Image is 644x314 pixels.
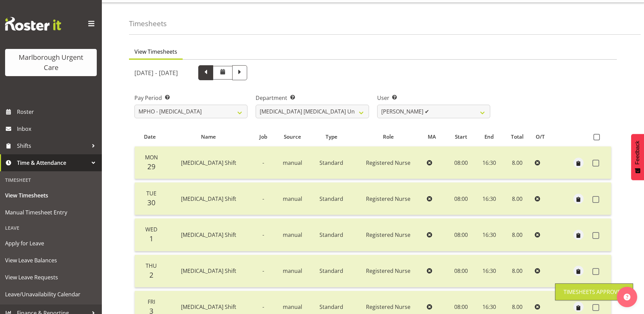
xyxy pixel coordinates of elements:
td: 8.00 [503,219,532,251]
span: Registered Nurse [366,195,410,203]
span: O/T [536,133,545,141]
span: Job [259,133,267,141]
span: - [262,195,264,203]
a: View Leave Requests [2,269,100,286]
span: Type [326,133,337,141]
span: End [484,133,494,141]
td: 08:00 [447,146,475,179]
span: Name [201,133,216,141]
td: Standard [311,219,352,251]
span: manual [283,303,302,311]
span: - [262,231,264,239]
div: Leave [2,221,100,235]
a: View Timesheets [2,187,100,204]
span: 30 [147,198,155,207]
span: 2 [149,270,153,280]
span: Date [144,133,156,141]
span: View Leave Balances [5,255,97,265]
span: manual [283,267,302,275]
span: Time & Attendance [17,158,88,168]
span: [MEDICAL_DATA] Shift [181,195,236,203]
label: Department [256,94,369,102]
img: help-xxl-2.png [624,294,630,300]
span: manual [283,159,302,167]
td: Standard [311,182,352,215]
td: 16:30 [476,255,503,287]
span: - [262,303,264,311]
span: manual [283,231,302,239]
span: Thu [146,262,157,269]
span: Inbox [17,124,98,134]
td: 8.00 [503,255,532,287]
span: Leave/Unavailability Calendar [5,289,97,299]
td: 08:00 [447,219,475,251]
div: Timesheet [2,173,100,187]
td: Standard [311,255,352,287]
button: Feedback - Show survey [631,134,644,180]
span: Registered Nurse [366,231,410,239]
span: Feedback [634,141,641,164]
span: Registered Nurse [366,159,410,167]
td: 8.00 [503,146,532,179]
span: Fri [148,298,155,306]
a: Apply for Leave [2,235,100,252]
img: Rosterit website logo [5,17,61,31]
h5: [DATE] - [DATE] [134,69,178,76]
span: [MEDICAL_DATA] Shift [181,231,236,239]
span: MA [428,133,436,141]
span: Registered Nurse [366,267,410,275]
a: Leave/Unavailability Calendar [2,286,100,303]
span: [MEDICAL_DATA] Shift [181,303,236,311]
span: Start [455,133,467,141]
span: Wed [145,226,158,233]
td: 08:00 [447,255,475,287]
span: Shifts [17,141,88,151]
span: Apply for Leave [5,238,97,248]
a: Manual Timesheet Entry [2,204,100,221]
h4: Timesheets [129,20,167,28]
td: 8.00 [503,182,532,215]
span: Tue [146,190,157,197]
span: View Timesheets [134,48,177,56]
td: 16:30 [476,146,503,179]
span: - [262,159,264,167]
span: 29 [147,162,155,171]
label: Pay Period [134,94,247,102]
span: Roster [17,107,98,117]
span: manual [283,195,302,203]
span: - [262,267,264,275]
span: 1 [149,234,153,243]
span: Registered Nurse [366,303,410,311]
div: Timesheets Approved [564,288,625,296]
span: View Leave Requests [5,272,97,282]
span: [MEDICAL_DATA] Shift [181,159,236,167]
div: Marlborough Urgent Care [12,52,90,73]
label: User [377,94,490,102]
td: 16:30 [476,219,503,251]
span: Role [383,133,394,141]
span: Total [511,133,523,141]
span: Mon [145,154,158,161]
td: 16:30 [476,182,503,215]
td: 08:00 [447,182,475,215]
span: [MEDICAL_DATA] Shift [181,267,236,275]
td: Standard [311,146,352,179]
a: View Leave Balances [2,252,100,269]
span: Manual Timesheet Entry [5,207,97,217]
span: Source [284,133,301,141]
span: View Timesheets [5,190,97,200]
